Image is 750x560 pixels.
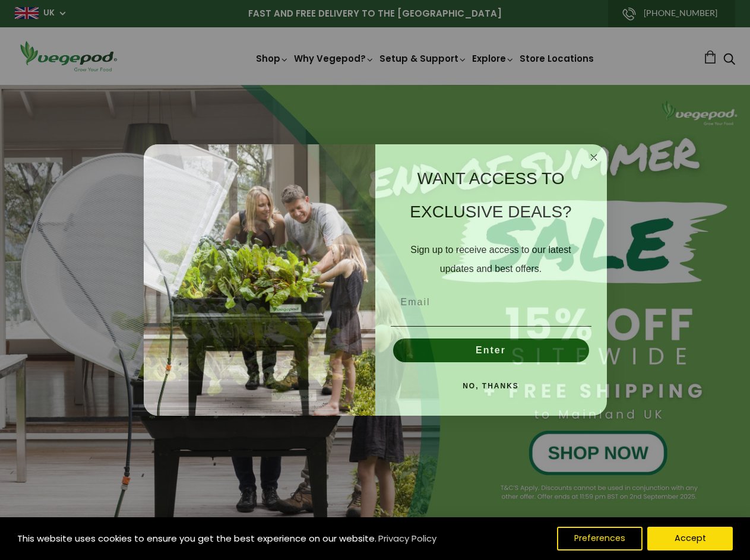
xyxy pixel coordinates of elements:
[587,150,601,164] button: Close dialog
[376,528,438,549] a: Privacy Policy (opens in a new tab)
[144,144,375,416] img: e9d03583-1bb1-490f-ad29-36751b3212ff.jpeg
[391,374,591,398] button: NO, THANKS
[410,169,571,221] span: WANT ACCESS TO EXCLUSIVE DEALS?
[391,326,591,327] img: underline
[391,290,591,314] input: Email
[17,532,376,545] span: This website uses cookies to ensure you get the best experience on our website.
[647,527,733,550] button: Accept
[393,338,589,362] button: Enter
[557,527,643,550] button: Preferences
[410,245,571,274] span: Sign up to receive access to our latest updates and best offers.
